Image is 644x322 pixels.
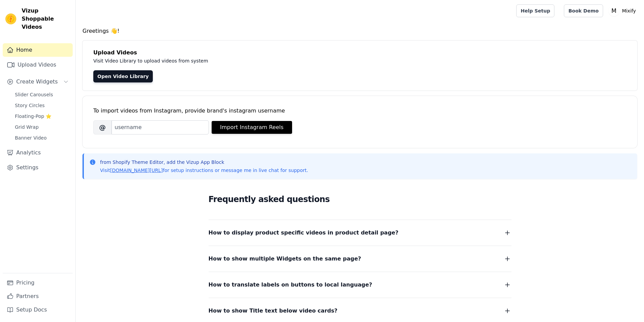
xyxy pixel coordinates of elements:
[611,7,616,14] text: M
[100,167,308,174] p: Visit for setup instructions or message me in live chat for support.
[619,5,639,17] p: Mixify
[93,57,396,65] p: Visit Video Library to upload videos from system
[82,27,637,35] h4: Greetings 👋!
[15,124,39,130] span: Grid Wrap
[209,306,338,316] span: How to show Title text below video cards?
[209,306,511,316] button: How to show Title text below video cards?
[209,280,372,290] span: How to translate labels on buttons to local language?
[209,193,511,206] h2: Frequently asked questions
[93,70,153,82] a: Open Video Library
[3,43,73,57] a: Home
[16,78,58,86] span: Create Widgets
[3,75,73,89] button: Create Widgets
[609,5,639,17] button: M Mixify
[11,122,73,132] a: Grid Wrap
[3,161,73,174] a: Settings
[209,280,511,290] button: How to translate labels on buttons to local language?
[212,121,292,134] button: Import Instagram Reels
[209,228,399,238] span: How to display product specific videos in product detail page?
[22,7,70,31] span: Vizup Shoppable Videos
[11,101,73,110] a: Story Circles
[11,112,73,121] a: Floating-Pop ⭐
[93,120,112,134] span: @
[516,4,554,17] a: Help Setup
[15,134,47,141] span: Banner Video
[93,107,626,115] div: To import videos from Instagram, provide brand's instagram username
[3,276,73,290] a: Pricing
[209,228,511,238] button: How to display product specific videos in product detail page?
[564,4,603,17] a: Book Demo
[209,254,361,264] span: How to show multiple Widgets on the same page?
[110,168,163,173] a: [DOMAIN_NAME][URL]
[15,102,45,109] span: Story Circles
[15,113,51,120] span: Floating-Pop ⭐
[3,303,73,317] a: Setup Docs
[3,58,73,72] a: Upload Videos
[100,159,308,166] p: from Shopify Theme Editor, add the Vizup App Block
[15,91,53,98] span: Slider Carousels
[5,14,16,24] img: Vizup
[11,90,73,99] a: Slider Carousels
[3,290,73,303] a: Partners
[93,49,626,57] h4: Upload Videos
[11,133,73,143] a: Banner Video
[112,120,209,134] input: username
[209,254,511,264] button: How to show multiple Widgets on the same page?
[3,146,73,159] a: Analytics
